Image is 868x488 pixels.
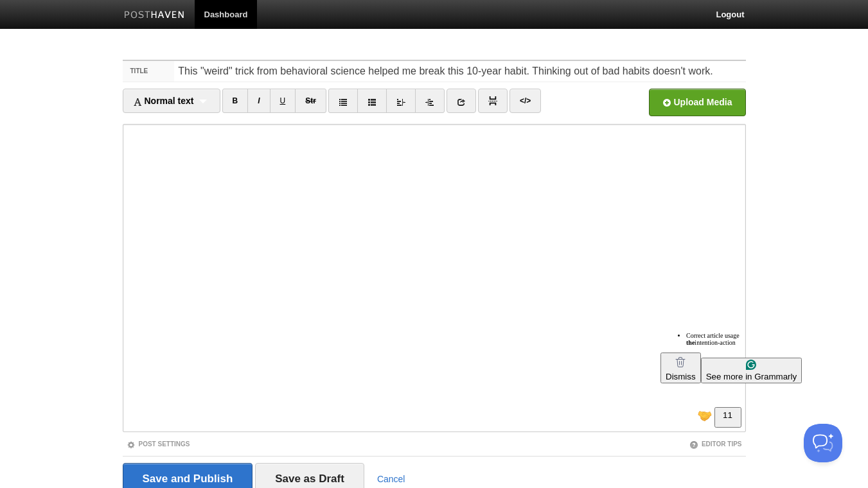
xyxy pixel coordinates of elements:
[133,96,194,106] span: Normal text
[305,96,316,105] del: Str
[295,89,326,113] a: Str
[123,61,175,82] label: Title
[127,440,190,448] a: Post Settings
[270,89,296,113] a: U
[509,89,541,113] a: </>
[124,11,185,21] img: Posthaven-bar
[804,424,842,462] iframe: Help Scout Beacon - Open
[689,440,742,448] a: Editor Tips
[377,474,405,484] a: Cancel
[222,89,249,113] a: B
[247,89,270,113] a: I
[488,96,497,105] img: pagebreak-icon.png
